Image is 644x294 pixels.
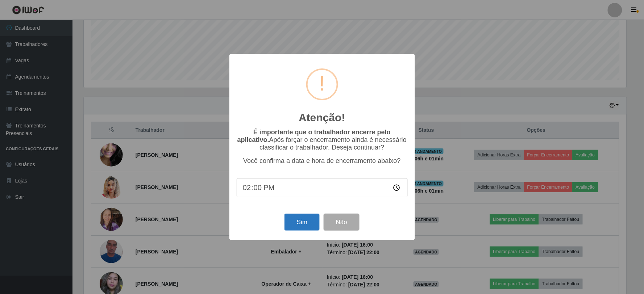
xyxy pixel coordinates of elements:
[237,157,408,165] p: Você confirma a data e hora de encerramento abaixo?
[237,129,391,143] b: É importante que o trabalhador encerre pelo aplicativo.
[324,214,360,231] button: Não
[237,129,408,151] p: Após forçar o encerramento ainda é necessário classificar o trabalhador. Deseja continuar?
[284,214,320,231] button: Sim
[299,111,345,124] h2: Atenção!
